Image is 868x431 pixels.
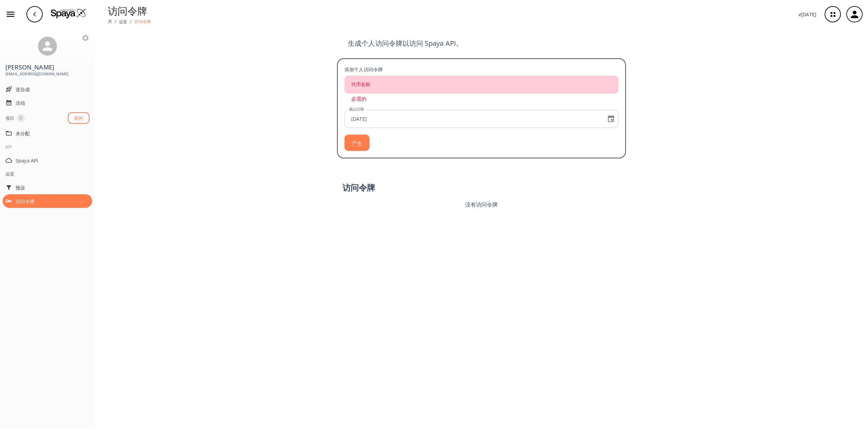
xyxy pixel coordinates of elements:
[68,112,90,124] button: 新的
[20,115,22,121] font: 0
[74,115,83,121] font: 新的
[3,194,92,208] div: 访问令牌
[134,19,151,24] font: 访问令牌
[130,18,132,25] font: /
[16,157,38,164] font: Spaya API
[604,112,618,126] button: 选择日期，所选日期为 2025 年 9 月 18 日
[115,18,116,25] font: /
[344,135,370,151] button: 产生
[348,39,463,48] font: 生成个人访问令牌以访问 Spaya API。
[3,154,92,167] div: Spaya API
[16,86,30,93] font: 逆合成
[16,198,35,204] font: 访问令牌
[342,182,375,193] font: 访问令牌
[801,11,816,18] font: [DATE]
[5,71,68,76] font: [EMAIL_ADDRESS][DOMAIN_NAME]
[5,115,14,121] font: 项目
[3,96,92,110] div: 活动
[3,82,92,96] div: 逆合成
[349,107,363,112] font: 截止日期
[16,100,25,106] font: 活动
[798,11,801,18] font: v
[5,171,14,177] font: 设置
[352,140,362,146] font: 产生
[465,201,498,208] font: 没有访问令牌
[16,184,25,191] font: 预设
[351,95,367,102] font: 必需的
[3,126,92,140] div: 未分配
[108,4,147,17] font: 访问令牌
[5,144,12,150] font: API
[16,130,30,137] font: 未分配
[119,19,127,25] a: 设置
[51,8,86,18] img: 徽标 Spaya
[3,181,92,194] div: 预设
[5,63,54,71] font: [PERSON_NAME]
[108,19,112,23] img: Spaya 徽标
[347,110,601,128] input: 年-月-日
[344,66,383,73] font: 添加个人访问令牌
